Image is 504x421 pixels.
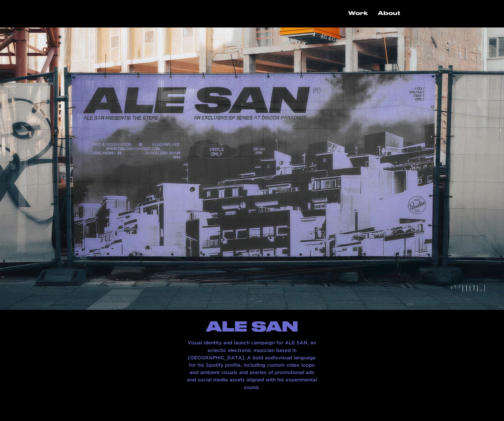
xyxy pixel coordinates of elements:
span: Visual identity and launch campaign for ALE SAN, an eclectic electronic musician based in [GEOGRA... [187,341,317,389]
a: About [373,8,405,19]
span: ALE SAN [206,320,298,334]
p: About [375,8,403,19]
nav: Site [343,8,405,19]
a: Work [343,8,373,19]
p: Work [345,8,371,19]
